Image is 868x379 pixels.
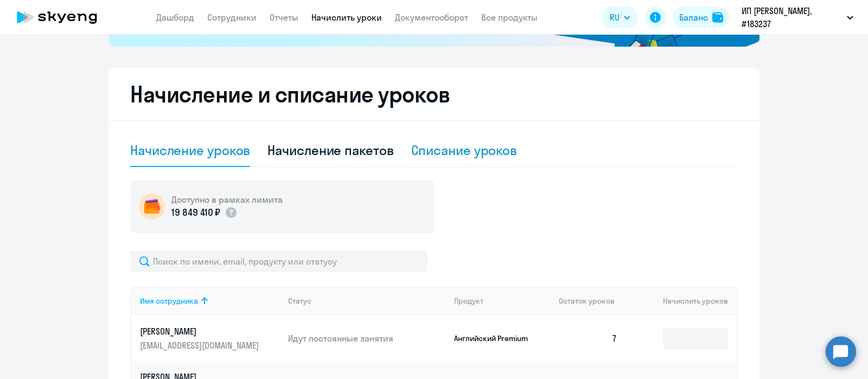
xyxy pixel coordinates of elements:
[288,296,445,306] div: Статус
[311,12,382,23] a: Начислить уроки
[207,12,257,23] a: Сотрудники
[156,12,194,23] a: Дашборд
[610,11,620,24] span: RU
[140,296,279,306] div: Имя сотрудника
[454,296,483,306] div: Продукт
[171,205,220,220] p: 19 849 410 ₽
[267,142,393,159] div: Начисление пакетов
[288,296,311,306] div: Статус
[139,194,165,220] img: wallet-circle.png
[679,11,708,24] div: Баланс
[626,286,737,316] th: Начислить уроков
[140,296,198,306] div: Имя сотрудника
[602,7,638,28] button: RU
[130,142,250,159] div: Начисление уроков
[130,250,427,272] input: Поиск по имени, email, продукту или статусу
[736,4,859,30] button: ИП [PERSON_NAME], #183237
[140,325,279,351] a: [PERSON_NAME][EMAIL_ADDRESS][DOMAIN_NAME]
[130,81,738,107] h2: Начисление и списание уроков
[288,332,445,344] p: Идут постоянные занятия
[550,316,626,361] td: 7
[270,12,298,23] a: Отчеты
[673,7,730,28] button: Балансbalance
[171,194,283,205] h5: Доступно в рамках лимита
[712,12,723,23] img: balance
[395,12,468,23] a: Документооборот
[411,142,518,159] div: Списание уроков
[481,12,538,23] a: Все продукты
[454,296,551,306] div: Продукт
[140,325,261,337] p: [PERSON_NAME]
[742,4,843,30] p: ИП [PERSON_NAME], #183237
[454,333,535,343] p: Английский Premium
[559,296,626,306] div: Остаток уроков
[140,339,261,351] p: [EMAIL_ADDRESS][DOMAIN_NAME]
[559,296,615,306] span: Остаток уроков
